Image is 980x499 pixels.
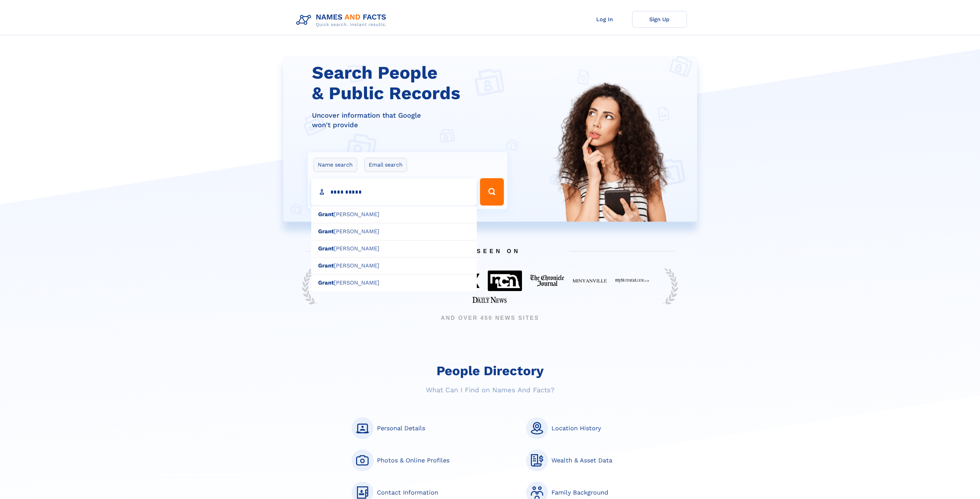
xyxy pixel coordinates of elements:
[377,424,425,432] div: Personal Details
[295,314,685,322] span: AND OVER 450 NEWS SITES
[295,240,685,263] span: AS SEEN ON
[480,178,504,206] button: Search Button
[313,158,357,172] label: Name search
[632,11,687,28] a: Sign Up
[312,110,512,130] div: Uncover information that Google won't provide
[377,457,449,464] div: Photos & Online Profiles
[488,271,522,291] img: Featured on NCN
[318,228,334,235] b: Grant
[577,11,632,28] a: Log In
[551,424,601,432] div: Location History
[293,363,687,378] h2: People Directory
[311,178,477,206] input: search input
[318,262,334,269] b: Grant
[311,206,477,223] div: [PERSON_NAME]
[311,240,477,258] div: [PERSON_NAME]
[293,386,687,394] div: What Can I Find on Names And Facts?
[573,278,607,283] img: Featured on Minyanville
[377,489,438,496] div: Contact Information
[615,278,649,283] img: Featured on My Mother Lode
[311,274,477,292] div: [PERSON_NAME]
[551,457,612,464] div: Wealth & Asset Data
[293,11,392,29] img: Logo Names and Facts
[530,275,564,287] img: Featured on The Chronicle Journal
[311,257,477,275] div: [PERSON_NAME]
[551,489,608,496] div: Family Background
[472,297,507,303] img: Featured on Starkville Daily News
[318,279,334,286] b: Grant
[318,211,334,218] b: Grant
[548,80,675,256] img: Search People and Public records
[311,223,477,240] div: [PERSON_NAME]
[312,63,512,104] h1: Search People & Public Records
[318,245,334,252] b: Grant
[364,158,407,172] label: Email search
